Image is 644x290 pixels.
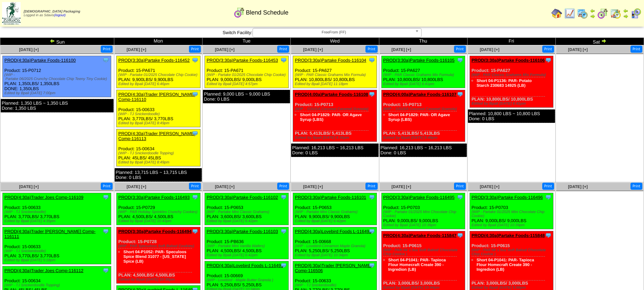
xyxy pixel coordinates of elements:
[623,14,628,19] img: arrowright.gif
[293,56,377,88] div: Product: 15-PA627 PLAN: 10,800LBS / 10,800LBS
[551,8,562,19] img: home.gif
[277,183,289,190] button: Print
[2,2,21,25] img: zoroco-logo-small.webp
[118,160,200,164] div: Edited by Bpali [DATE] 8:49pm
[118,131,195,141] a: PROD(4:30a)Trader [PERSON_NAME] Comp-116113
[597,8,608,19] img: calendarblend.gif
[368,228,375,235] img: Tooltip
[118,73,200,77] div: (WIP - Partake 01/2025 Chocolate Chip Cookie)
[118,151,200,155] div: (WIP - TJ Snickerdoodle Topping)
[207,229,278,234] a: PROD(3:30a)Partake Foods-116103
[381,193,465,229] div: Product: 15-P0703 PLAN: 9,000LBS / 9,000LBS
[4,73,111,81] div: (WIP ‐ Partake 06/2025 Crunchy Chocolate Chip Teeny Tiny Cookie)
[295,263,372,273] a: PROD(6:30a)Trader [PERSON_NAME] Comp-116506
[4,283,111,287] div: (WIP - TJ Snickerdoodle Topping)
[4,249,111,253] div: (WIP - TJ Snickerdoodle)
[205,56,289,88] div: Product: 15-PA671 PLAN: 9,000LBS / 9,000LBS
[368,57,375,63] img: Tooltip
[383,286,465,290] div: Edited by Bpali [DATE] 10:44pm
[127,47,146,52] a: [DATE] [+]
[391,47,411,52] span: [DATE] [+]
[383,233,457,238] a: PROD(4:30a)Partake Foods-115847
[207,82,288,86] div: Edited by Bpali [DATE] 4:57pm
[468,109,555,123] div: Planned: 10,800 LBS ~ 10,800 LBS Done: 0 LBS
[24,10,80,17] span: Logged in as Sdavis
[207,195,278,200] a: PROD(3:30a)Partake Foods-116102
[114,38,202,45] td: Mon
[4,91,111,95] div: Edited by Bpali [DATE] 7:00pm
[207,219,288,223] div: Edited by Bpali [DATE] 6:42pm
[118,92,195,102] a: PROD(4:30a)Trader [PERSON_NAME] Comp-116110
[480,47,499,52] a: [DATE] [+]
[379,38,467,45] td: Thu
[564,8,575,19] img: line_graph.gif
[454,183,466,190] button: Print
[470,193,553,229] div: Product: 15-P0703 PLAN: 9,000LBS / 9,000LBS
[127,184,146,189] a: [DATE] [+]
[118,229,192,234] a: PROD(3:30a)Partake Foods-116494
[568,184,588,189] a: [DATE] [+]
[383,58,455,63] a: PROD(3:30a)Partake Foods-116105
[295,253,377,257] div: Edited by Bpali [DATE] 10:34pm
[630,183,642,190] button: Print
[192,91,198,98] img: Tooltip
[3,56,111,97] div: Product: 15-P0712 PLAN: 1,350LBS / 1,350LBS DONE: 1,350LBS
[477,78,532,88] a: Short 04-P1136: PAR- Potato Starch 230683 14925 (LB)
[480,184,499,189] a: [DATE] [+]
[383,195,455,200] a: PROD(3:30a)Partake Foods-116495
[205,227,289,259] div: Product: 15-PB636 PLAN: 4,500LBS / 4,500LBS
[207,210,288,214] div: (WIP - Partake Mini Classic Grahams)
[472,248,553,256] div: (WIP - PAR IW 1.5oz Soft Baked Chocolate Chip Cookie )
[295,82,377,86] div: Edited by Bpali [DATE] 11:18pm
[118,219,200,223] div: Edited by Bpali [DATE] 10:43pm
[3,193,111,225] div: Product: 15-00633 PLAN: 3,770LBS / 3,770LBS
[207,58,278,63] a: PROD(3:30a)Partake Foods-116453
[280,57,287,63] img: Tooltip
[472,195,543,200] a: PROD(3:30a)Partake Foods-116496
[102,57,109,63] img: Tooltip
[192,194,198,201] img: Tooltip
[542,46,554,53] button: Print
[234,7,245,18] img: calendarblend.gif
[568,47,588,52] span: [DATE] [+]
[300,112,362,122] a: Short 04-P1829: PAR- OR Agave Syrup (LBS)
[215,184,235,189] span: [DATE] [+]
[1,99,114,112] div: Planned: 1,350 LBS ~ 1,350 LBS Done: 1,350 LBS
[383,248,465,256] div: (WIP - PAR IW 1.5oz Soft Baked Chocolate Chip Cookie )
[205,193,289,225] div: Product: 15-P0653 PLAN: 3,600LBS / 3,600LBS
[391,184,411,189] a: [DATE] [+]
[295,244,377,248] div: (WIP - Lovebird-Cinnamon Maple Granola)
[3,227,111,264] div: Product: 15-00633 PLAN: 3,770LBS / 3,770LBS
[383,82,465,86] div: Edited by Bpali [DATE] 6:41pm
[545,57,552,63] img: Tooltip
[118,121,200,125] div: Edited by Bpali [DATE] 8:49pm
[189,46,201,53] button: Print
[303,184,323,189] a: [DATE] [+]
[123,249,187,264] a: Short 04-P1052: PAR- Speculoos Spice Blend 31077 - [US_STATE] Spice (LB)
[293,90,377,142] div: Product: 15-P0713 PLAN: 5,413LBS / 5,413LBS
[277,46,289,53] button: Print
[295,229,372,234] a: PROD(4:30a)Lovebird Foods L-116492
[207,278,288,282] div: (WIP - Lovebird - Maple Butter Granola )
[118,82,200,86] div: Edited by Bpali [DATE] 6:46pm
[457,91,463,98] img: Tooltip
[117,227,200,284] div: Product: 15-P0728 PLAN: 4,500LBS / 4,500LBS
[117,90,200,127] div: Product: 15-00633 PLAN: 3,770LBS / 3,770LBS
[0,38,114,45] td: Sun
[207,73,288,77] div: (WIP - Partake 01/2025 Chocolate Chip Cookie)
[54,14,66,17] a: (logout)
[383,92,457,97] a: PROD(4:00a)Partake Foods-116107
[295,92,368,97] a: PROD(4:00a)Partake Foods-116108
[590,14,595,19] img: arrowright.gif
[303,47,323,52] a: [DATE] [+]
[630,46,642,53] button: Print
[118,58,190,63] a: PROD(3:30a)Partake Foods-116452
[472,223,553,227] div: Edited by Bpali [DATE] 10:39pm
[19,47,39,52] span: [DATE] [+]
